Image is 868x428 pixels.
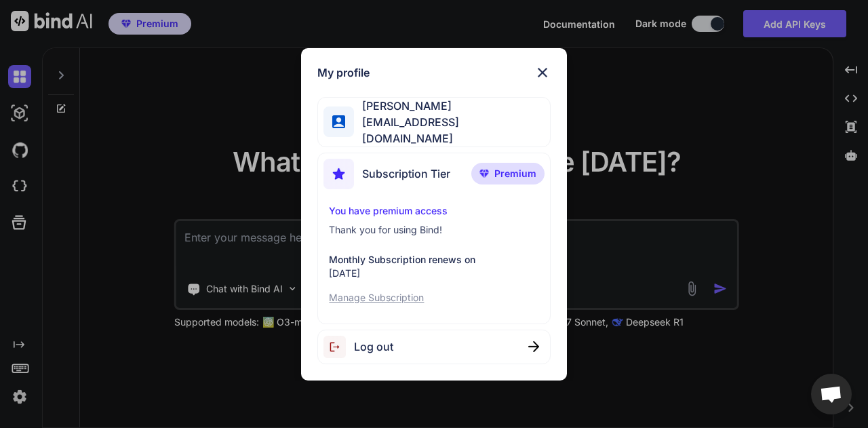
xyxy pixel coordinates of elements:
p: Thank you for using Bind! [329,223,538,237]
span: [PERSON_NAME] [354,98,549,114]
img: close [528,341,539,352]
p: [DATE] [329,267,538,280]
p: Monthly Subscription renews on [329,253,538,267]
img: premium [479,170,489,178]
img: subscription [323,159,354,189]
img: logout [323,336,354,358]
span: [EMAIL_ADDRESS][DOMAIN_NAME] [354,114,549,147]
img: profile [332,115,345,128]
a: Open chat [811,374,852,414]
p: You have premium access [329,204,538,218]
h1: My profile [317,64,370,81]
span: Premium [494,167,536,180]
span: Log out [354,338,393,355]
span: Subscription Tier [362,166,450,182]
p: Manage Subscription [329,291,538,305]
img: close [534,64,551,81]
